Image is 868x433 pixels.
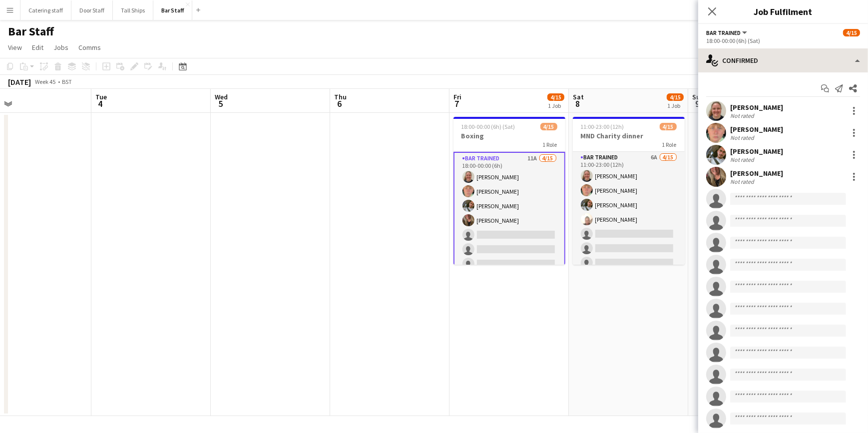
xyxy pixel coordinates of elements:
span: Jobs [53,43,68,52]
div: [DATE] [8,77,31,87]
span: Sat [573,92,584,101]
span: 8 [571,98,584,109]
h3: Boxing [453,131,565,140]
span: 5 [213,98,228,109]
span: 4/15 [540,123,557,130]
span: 4/15 [667,93,684,101]
span: 1 Role [543,141,557,148]
div: 1 Job [548,102,564,109]
span: Sun [692,92,704,101]
button: Bar Staff [153,0,192,20]
button: Catering staff [20,0,71,20]
span: Wed [215,92,228,101]
div: [PERSON_NAME] [730,103,783,112]
span: 1 Role [662,141,677,148]
span: Week 45 [33,78,58,85]
span: 4/15 [547,93,564,101]
app-job-card: 18:00-00:00 (6h) (Sat)4/15Boxing1 RoleBar trained11A4/1518:00-00:00 (6h)[PERSON_NAME][PERSON_NAME... [453,117,565,265]
div: Not rated [730,134,756,141]
span: View [8,43,22,52]
span: 7 [452,98,461,109]
a: View [4,41,26,54]
span: Tue [95,92,107,101]
div: Not rated [730,178,756,185]
h3: MND Charity dinner [573,131,685,140]
span: 18:00-00:00 (6h) (Sat) [461,123,515,130]
div: Not rated [730,112,756,119]
div: [PERSON_NAME] [730,169,783,178]
div: Confirmed [698,48,868,72]
span: 6 [333,98,347,109]
div: [PERSON_NAME] [730,147,783,156]
div: BST [62,78,72,85]
span: Thu [334,92,347,101]
span: 9 [691,98,704,109]
span: Comms [78,43,101,52]
a: Comms [74,41,105,54]
h1: Bar Staff [8,24,54,39]
div: Not rated [730,156,756,163]
span: Edit [32,43,43,52]
div: 1 Job [667,102,683,109]
button: Bar trained [706,29,749,36]
div: [PERSON_NAME] [730,125,783,134]
a: Edit [28,41,47,54]
span: 11:00-23:00 (12h) [581,123,624,130]
span: 4 [94,98,107,109]
span: 4/15 [843,29,860,36]
app-card-role: Bar trained6A4/1511:00-23:00 (12h)[PERSON_NAME][PERSON_NAME][PERSON_NAME][PERSON_NAME] [573,152,685,389]
app-job-card: 11:00-23:00 (12h)4/15MND Charity dinner1 RoleBar trained6A4/1511:00-23:00 (12h)[PERSON_NAME][PERS... [573,117,685,265]
h3: Job Fulfilment [698,5,868,18]
span: 4/15 [660,123,677,130]
app-card-role: Bar trained11A4/1518:00-00:00 (6h)[PERSON_NAME][PERSON_NAME][PERSON_NAME][PERSON_NAME] [453,152,565,391]
div: 18:00-00:00 (6h) (Sat) [706,37,860,44]
span: Fri [453,92,461,101]
button: Tall Ships [113,0,153,20]
button: Door Staff [71,0,113,20]
a: Jobs [49,41,72,54]
span: Bar trained [706,29,741,36]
